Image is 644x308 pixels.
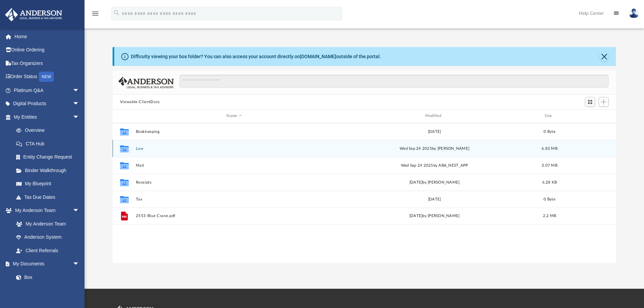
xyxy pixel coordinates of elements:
a: Entity Change Request [9,150,90,164]
span: 3.07 MB [542,163,557,167]
span: arrow_drop_down [73,84,86,97]
a: Anderson System [9,231,86,244]
a: Digital Productsarrow_drop_down [5,97,90,111]
a: My Blueprint [9,177,86,191]
a: My Anderson Teamarrow_drop_down [5,204,86,217]
span: 0 Byte [544,197,555,201]
div: [DATE] by [PERSON_NAME] [336,213,533,219]
a: My Documentsarrow_drop_down [5,257,86,271]
div: id [566,113,613,119]
img: User Pic [629,8,639,18]
span: 2.2 MB [543,214,556,218]
button: Switch to Grid View [585,97,595,106]
a: My Entitiesarrow_drop_down [5,110,90,124]
i: menu [91,9,99,18]
button: Close [599,52,609,61]
div: Modified [336,113,533,119]
div: Size [536,113,563,119]
div: grid [113,123,616,263]
a: Platinum Q&Aarrow_drop_down [5,84,90,97]
div: id [116,113,133,119]
a: Overview [9,124,90,137]
div: [DATE] [336,196,533,202]
i: search [113,9,120,17]
a: CTA Hub [9,137,90,150]
button: Bookkeeping [136,129,333,134]
span: 6.83 MB [542,146,557,150]
button: Add [599,97,609,106]
span: 6.28 KB [542,180,557,184]
div: [DATE] by [PERSON_NAME] [336,179,533,185]
span: arrow_drop_down [73,97,86,111]
span: 0 Byte [544,129,555,133]
a: Home [5,30,90,43]
span: arrow_drop_down [73,110,86,124]
div: Wed Sep 24 2025 by ABA_NEST_APP [336,162,533,168]
a: menu [91,13,99,18]
a: Order StatusNEW [5,70,90,84]
a: Client Referrals [9,244,86,257]
button: Tax [136,197,333,202]
div: [DATE] [336,128,533,135]
a: Online Ordering [5,43,90,57]
button: Mail [136,163,333,168]
a: Box [9,270,83,284]
button: Viewable-ClientDocs [120,99,160,105]
button: Receipts [136,180,333,185]
span: arrow_drop_down [73,257,86,271]
div: Name [135,113,333,119]
div: Difficulty viewing your box folder? You can also access your account directly on outside of the p... [131,53,381,60]
button: 2553 Blue Crane.pdf [136,214,333,218]
input: Search files and folders [180,75,609,88]
div: NEW [39,72,54,82]
div: Wed Sep 24 2025 by [PERSON_NAME] [336,145,533,151]
a: Tax Organizers [5,56,90,70]
a: [DOMAIN_NAME] [300,54,336,59]
a: My Anderson Team [9,217,83,231]
a: Binder Walkthrough [9,164,90,177]
span: arrow_drop_down [73,204,86,218]
a: Meeting Minutes [9,284,86,298]
button: Law [136,146,333,151]
img: Anderson Advisors Platinum Portal [3,8,64,21]
a: Tax Due Dates [9,190,90,204]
